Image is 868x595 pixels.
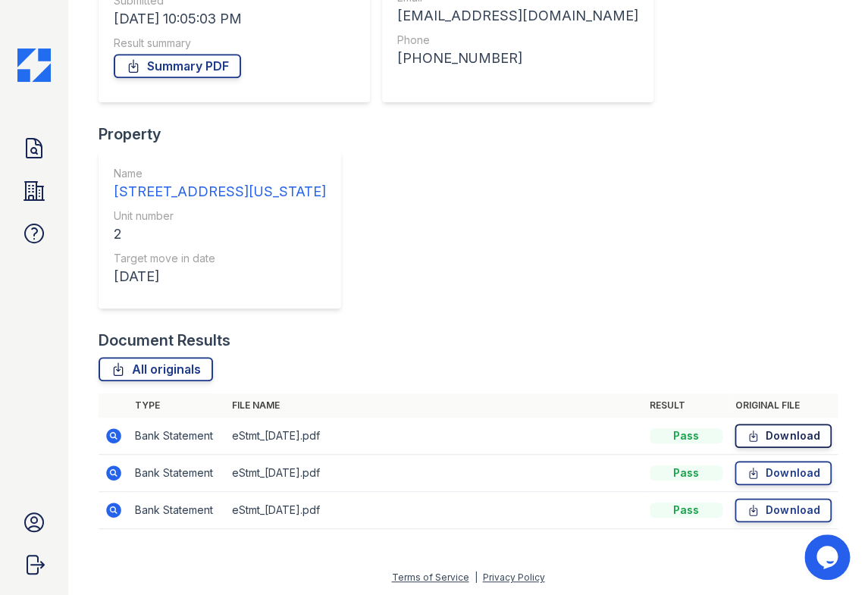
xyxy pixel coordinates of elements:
div: [EMAIL_ADDRESS][DOMAIN_NAME] [397,5,638,27]
div: [DATE] [114,266,326,287]
a: All originals [99,357,213,381]
a: Name [STREET_ADDRESS][US_STATE] [114,166,326,202]
div: | [474,572,477,583]
th: Type [129,393,226,418]
div: [STREET_ADDRESS][US_STATE] [114,181,326,202]
td: eStmt_[DATE].pdf [226,455,644,492]
td: eStmt_[DATE].pdf [226,492,644,529]
div: Property [99,124,353,145]
td: Bank Statement [129,492,226,529]
th: Result [644,393,729,418]
a: Download [735,461,832,485]
a: Summary PDF [114,54,241,78]
div: [DATE] 10:05:03 PM [114,8,355,30]
div: Pass [650,503,722,518]
img: CE_Icon_Blue-c292c112584629df590d857e76928e9f676e5b41ef8f769ba2f05ee15b207248.png [17,49,51,82]
a: Terms of Service [391,572,468,583]
div: Pass [650,465,722,481]
td: Bank Statement [129,418,226,455]
div: 2 [114,224,326,245]
a: Download [735,424,832,448]
div: Target move in date [114,251,326,266]
div: Result summary [114,36,355,51]
a: Privacy Policy [482,572,544,583]
iframe: chat widget [804,534,853,580]
div: Pass [650,428,722,443]
div: [PHONE_NUMBER] [397,48,638,69]
div: Document Results [99,330,230,351]
td: eStmt_[DATE].pdf [226,418,644,455]
div: Name [114,166,326,181]
th: Original file [729,393,838,418]
th: File name [226,393,644,418]
div: Phone [397,33,638,48]
div: Unit number [114,208,326,224]
td: Bank Statement [129,455,226,492]
a: Download [735,498,832,522]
